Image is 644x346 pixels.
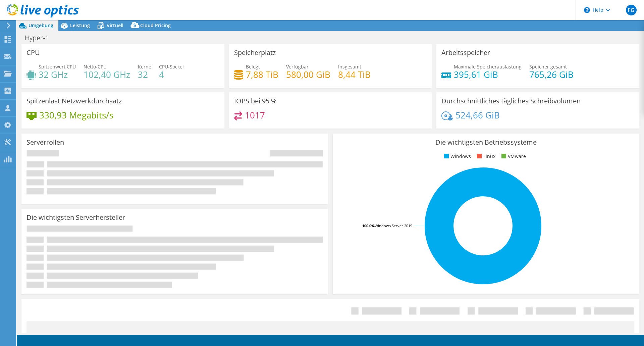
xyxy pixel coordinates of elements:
h4: 32 [138,71,151,78]
h3: Arbeitsspeicher [441,49,490,56]
span: Belegt [246,63,260,70]
span: Verfügbar [286,63,309,70]
h3: Speicherplatz [234,49,276,56]
li: Windows [442,153,471,160]
h4: 395,61 GiB [454,71,522,78]
h3: Die wichtigsten Serverhersteller [26,214,125,221]
span: Insgesamt [338,63,361,70]
svg: \n [584,7,590,13]
span: Speicher gesamt [529,63,567,70]
h4: 102,40 GHz [84,71,130,78]
span: CPU-Sockel [159,63,184,70]
h4: 4 [159,71,184,78]
h4: 580,00 GiB [286,71,330,78]
h3: Die wichtigsten Betriebssysteme [338,139,634,146]
h4: 524,66 GiB [455,111,500,119]
li: Linux [475,153,495,160]
span: Kerne [138,63,151,70]
h3: Durchschnittliches tägliches Schreibvolumen [441,97,581,105]
span: Umgebung [29,22,53,29]
h4: 1017 [245,111,265,119]
span: Leistung [70,22,90,29]
h4: 765,26 GiB [529,71,574,78]
tspan: 100.0% [362,223,375,228]
h3: Serverrollen [26,139,64,146]
span: Netto-CPU [84,63,107,70]
h3: CPU [26,49,40,56]
span: Maximale Speicherauslastung [454,63,522,70]
span: Virtuell [107,22,123,29]
span: Spitzenwert CPU [39,63,76,70]
span: FG [626,5,637,15]
li: VMware [500,153,526,160]
h4: 8,44 TiB [338,71,371,78]
h1: Hyper-1 [22,34,59,42]
h3: Spitzenlast Netzwerkdurchsatz [26,97,122,105]
tspan: Windows Server 2019 [375,223,412,228]
h4: 32 GHz [39,71,76,78]
h4: 330,93 Megabits/s [39,111,113,119]
h4: 7,88 TiB [246,71,278,78]
h3: IOPS bei 95 % [234,97,277,105]
span: Cloud Pricing [140,22,171,29]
